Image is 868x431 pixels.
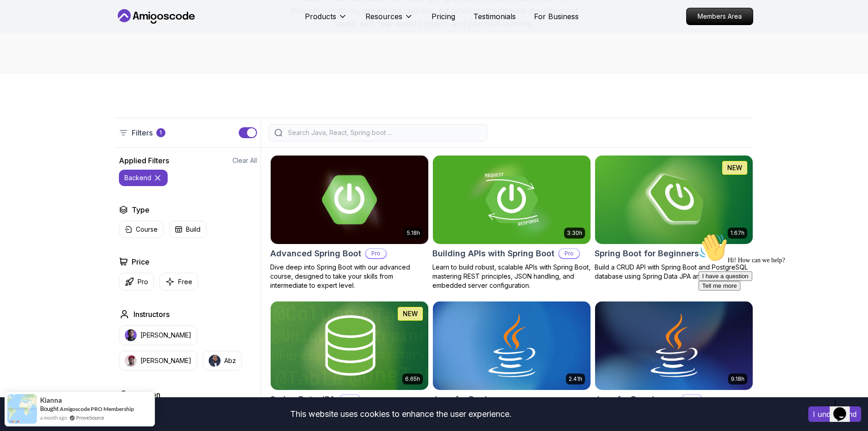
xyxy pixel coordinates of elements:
[7,404,795,424] div: This website uses cookies to enhance the user experience.
[595,301,753,390] img: Java for Developers card
[407,229,420,237] p: 5.18h
[432,155,591,290] a: Building APIs with Spring Boot card3.30hBuilding APIs with Spring BootProLearn to build robust, s...
[432,247,555,260] h2: Building APIs with Spring Boot
[125,355,137,367] img: instructor img
[473,11,516,22] a: Testimonials
[595,156,753,244] img: Spring Boot for Beginners card
[119,221,164,238] button: Course
[830,395,859,422] iframe: chat widget
[4,52,46,61] button: Tell me more
[60,405,134,412] a: Amigoscode PRO Membership
[7,394,37,424] img: provesource social proof notification image
[559,249,579,258] p: Pro
[119,170,168,186] button: backend
[140,356,191,365] p: [PERSON_NAME]
[4,4,33,33] img: :wave:
[224,356,236,365] p: Abz
[140,331,191,340] p: [PERSON_NAME]
[695,229,859,390] iframe: chat widget
[534,11,579,22] a: For Business
[365,11,402,22] p: Resources
[340,395,360,404] p: Pro
[76,414,104,421] a: ProveSource
[132,256,149,267] h2: Price
[119,273,154,291] button: Pro
[432,263,591,290] p: Learn to build robust, scalable APIs with Spring Boot, mastering REST principles, JSON handling, ...
[366,249,386,258] p: Pro
[687,8,753,25] p: Members Area
[119,155,169,166] h2: Applied Filters
[186,225,200,234] p: Build
[808,406,861,422] button: Accept cookies
[132,204,149,215] h2: Type
[682,395,702,404] p: Pro
[567,229,582,237] p: 3.30h
[125,329,137,341] img: instructor img
[270,393,335,406] h2: Spring Data JPA
[305,11,336,22] p: Products
[432,301,591,427] a: Java for Beginners card2.41hJava for BeginnersBeginner-friendly Java course for essential program...
[432,393,510,406] h2: Java for Beginners
[286,128,481,137] input: Search Java, React, Spring boot ...
[178,277,192,286] p: Free
[209,355,221,367] img: instructor img
[595,301,753,427] a: Java for Developers card9.18hJava for DevelopersProLearn advanced Java concepts to build scalable...
[124,173,151,182] p: backend
[169,221,206,238] button: Build
[595,393,677,406] h2: Java for Developers
[132,389,160,400] h2: Duration
[159,129,162,136] p: 1
[595,263,753,281] p: Build a CRUD API with Spring Boot and PostgreSQL database using Spring Data JPA and Spring AI
[134,309,169,320] h2: Instructors
[403,309,418,318] p: NEW
[40,414,67,421] span: a month ago
[119,325,197,345] button: instructor img[PERSON_NAME]
[136,225,158,234] p: Course
[569,375,582,383] p: 2.41h
[686,8,753,25] a: Members Area
[595,155,753,281] a: Spring Boot for Beginners card1.67hNEWSpring Boot for BeginnersBuild a CRUD API with Spring Boot ...
[431,11,455,22] a: Pricing
[271,301,428,390] img: Spring Data JPA card
[305,11,347,29] button: Products
[405,375,420,383] p: 6.65h
[433,156,591,244] img: Building APIs with Spring Boot card
[270,263,429,290] p: Dive deep into Spring Boot with our advanced course, designed to take your skills from intermedia...
[232,156,257,165] button: Clear All
[595,247,699,260] h2: Spring Boot for Beginners
[365,11,413,29] button: Resources
[40,405,59,412] span: Bought
[203,351,242,371] button: instructor imgAbz
[727,163,742,172] p: NEW
[4,4,168,61] div: 👋Hi! How can we help?I have a questionTell me more
[159,273,198,291] button: Free
[270,155,429,290] a: Advanced Spring Boot card5.18hAdvanced Spring BootProDive deep into Spring Boot with our advanced...
[270,247,361,260] h2: Advanced Spring Boot
[433,301,591,390] img: Java for Beginners card
[270,301,429,427] a: Spring Data JPA card6.65hNEWSpring Data JPAProMaster database management, advanced querying, and ...
[119,351,197,371] button: instructor img[PERSON_NAME]
[132,127,153,138] p: Filters
[138,277,148,286] p: Pro
[4,42,57,52] button: I have a question
[40,396,62,404] span: Kianna
[4,27,90,34] span: Hi! How can we help?
[267,153,432,246] img: Advanced Spring Boot card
